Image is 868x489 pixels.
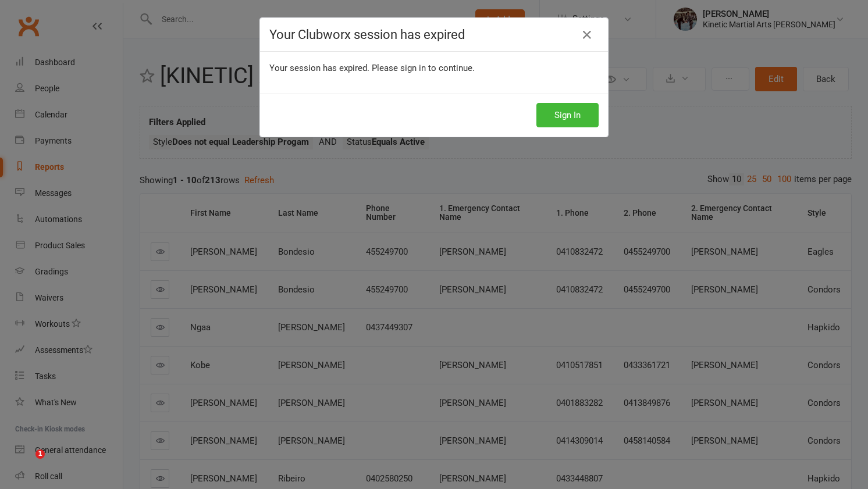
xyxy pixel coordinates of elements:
[12,449,40,477] iframe: Intercom live chat
[269,63,475,73] span: Your session has expired. Please sign in to continue.
[578,26,596,44] a: Close
[536,103,599,127] button: Sign In
[269,27,599,42] h4: Your Clubworx session has expired
[35,449,45,459] span: 1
